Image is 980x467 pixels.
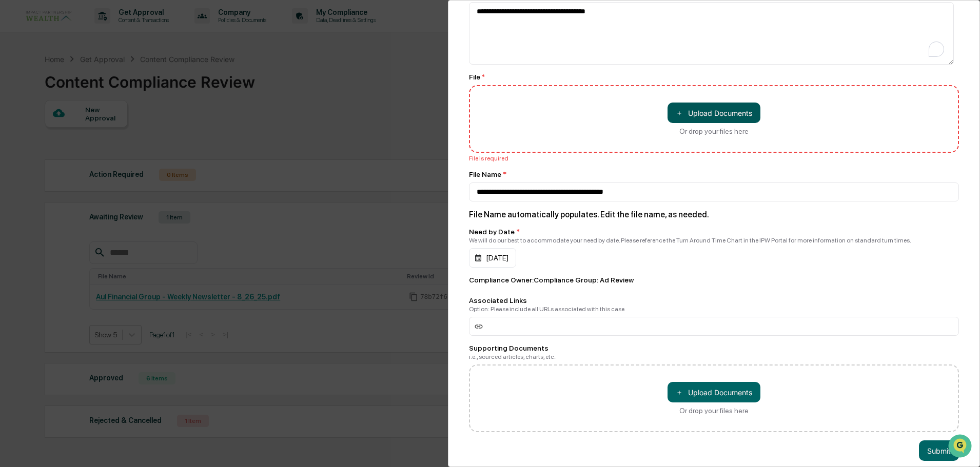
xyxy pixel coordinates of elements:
[469,170,959,178] div: File Name
[919,440,959,461] button: Submit
[469,210,959,219] div: File Name automatically populates. Edit the file name, as needed.
[85,129,127,139] span: Attestations
[469,73,959,81] div: File
[35,89,130,97] div: We're available if you need us!
[72,173,124,181] a: Powered byPylon
[6,125,70,144] a: 🖐️Preclearance
[668,382,760,402] button: Or drop your files here
[74,130,83,138] div: 🗄️
[102,174,124,181] span: Pylon
[469,248,516,268] div: [DATE]
[676,388,683,397] span: ＋
[21,149,65,159] span: Data Lookup
[668,103,760,123] button: Or drop your files here
[679,407,749,415] div: Or drop your files here
[676,108,683,118] span: ＋
[469,344,959,352] div: Supporting Documents
[27,47,169,57] input: Clear
[947,433,975,461] iframe: Open customer support
[10,150,18,158] div: 🔎
[21,129,66,139] span: Preclearance
[469,306,959,313] div: Option: Please include all URLs associated with this case
[469,296,959,304] div: Associated Links
[6,145,69,163] a: 🔎Data Lookup
[469,276,959,284] div: Compliance Owner : Compliance Group: Ad Review
[679,127,749,135] div: Or drop your files here
[10,22,187,38] p: How can we help?
[10,130,18,138] div: 🖐️
[469,353,959,360] div: i.e., sourced articles, charts, etc.
[469,2,954,65] textarea: To enrich screen reader interactions, please activate Accessibility in Grammarly extension settings
[469,237,959,244] div: We will do our best to accommodate your need by date. Please reference the Turn Around Time Chart...
[70,125,131,144] a: 🗄️Attestations
[469,228,959,236] div: Need by Date
[10,78,29,97] img: 1746055101610-c473b297-6a78-478c-a979-82029cc54cd1
[174,82,187,94] button: Start new chat
[469,155,959,162] div: File is required
[35,78,168,89] div: Start new chat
